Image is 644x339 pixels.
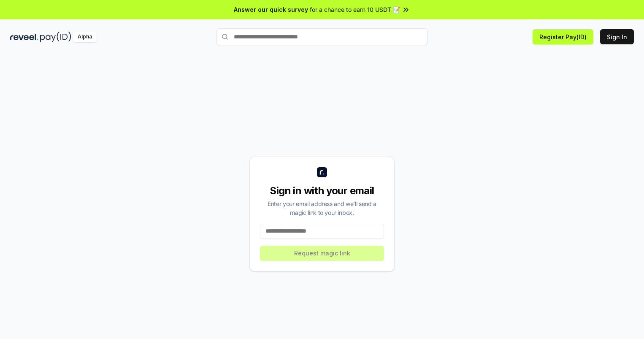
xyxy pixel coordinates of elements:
div: Alpha [73,32,97,42]
div: Sign in with your email [260,184,384,198]
img: reveel_dark [10,32,38,42]
img: logo_small [317,167,327,177]
button: Register Pay(ID) [533,29,593,44]
span: Answer our quick survey [234,5,308,14]
span: for a chance to earn 10 USDT 📝 [310,5,400,14]
button: Sign In [600,29,634,44]
div: Enter your email address and we’ll send a magic link to your inbox. [260,199,384,217]
img: pay_id [40,32,71,42]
